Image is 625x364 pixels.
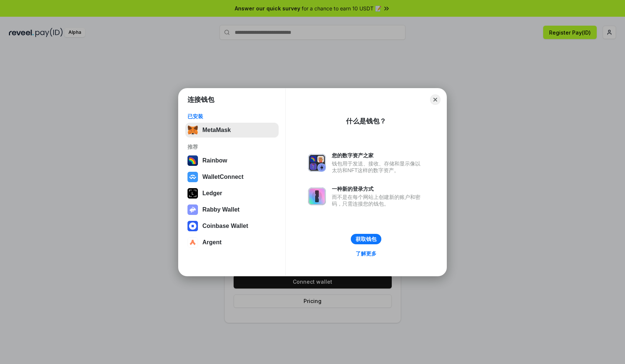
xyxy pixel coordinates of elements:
[346,117,386,126] div: 什么是钱包？
[332,186,424,192] div: 一种新的登录方式
[185,186,279,201] button: Ledger
[187,188,198,199] img: svg+xml,%3Csvg%20xmlns%3D%22http%3A%2F%2Fwww.w3.org%2F2000%2Fsvg%22%20width%3D%2228%22%20height%3...
[187,125,198,135] img: svg+xml,%3Csvg%20fill%3D%22none%22%20height%3D%2233%22%20viewBox%3D%220%200%2035%2033%22%20width%...
[187,113,276,120] div: 已安装
[187,95,214,104] h1: 连接钱包
[187,155,198,166] img: svg+xml,%3Csvg%20width%3D%22120%22%20height%3D%22120%22%20viewBox%3D%220%200%20120%20120%22%20fil...
[185,235,279,250] button: Argent
[356,236,376,242] div: 获取钱包
[187,204,198,215] img: svg+xml,%3Csvg%20xmlns%3D%22http%3A%2F%2Fwww.w3.org%2F2000%2Fsvg%22%20fill%3D%22none%22%20viewBox...
[308,187,326,205] img: svg+xml,%3Csvg%20xmlns%3D%22http%3A%2F%2Fwww.w3.org%2F2000%2Fsvg%22%20fill%3D%22none%22%20viewBox...
[202,190,222,197] div: Ledger
[187,237,198,248] img: svg+xml,%3Csvg%20width%3D%2228%22%20height%3D%2228%22%20viewBox%3D%220%200%2028%2028%22%20fill%3D...
[185,219,279,233] button: Coinbase Wallet
[202,157,227,164] div: Rainbow
[187,221,198,231] img: svg+xml,%3Csvg%20width%3D%2228%22%20height%3D%2228%22%20viewBox%3D%220%200%2028%2028%22%20fill%3D...
[202,223,248,229] div: Coinbase Wallet
[187,172,198,182] img: svg+xml,%3Csvg%20width%3D%2228%22%20height%3D%2228%22%20viewBox%3D%220%200%2028%2028%22%20fill%3D...
[430,94,440,105] button: Close
[202,127,231,133] div: MetaMask
[202,239,222,246] div: Argent
[332,152,424,159] div: 您的数字资产之家
[185,170,279,184] button: WalletConnect
[351,234,381,244] button: 获取钱包
[185,202,279,217] button: Rabby Wallet
[332,194,424,207] div: 而不是在每个网站上创建新的账户和密码，只需连接您的钱包。
[351,249,381,258] a: 了解更多
[332,160,424,174] div: 钱包用于发送、接收、存储和显示像以太坊和NFT这样的数字资产。
[308,154,326,172] img: svg+xml,%3Csvg%20xmlns%3D%22http%3A%2F%2Fwww.w3.org%2F2000%2Fsvg%22%20fill%3D%22none%22%20viewBox...
[187,144,276,150] div: 推荐
[356,250,376,257] div: 了解更多
[202,206,240,213] div: Rabby Wallet
[202,174,244,180] div: WalletConnect
[185,153,279,168] button: Rainbow
[185,123,279,138] button: MetaMask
